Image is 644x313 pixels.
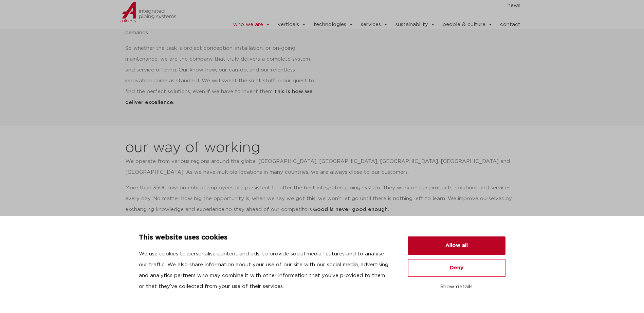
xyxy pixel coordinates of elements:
[361,18,388,32] a: services
[395,18,435,32] a: sustainability
[233,18,270,32] a: who we are
[125,43,314,108] p: So whether the task is project conception, installation, or on-going maintenance, we are the comp...
[313,207,389,212] strong: Good is never good enough.
[125,183,514,215] p: More than 3500 mission critical employees are persistent to offer the best integrated piping syst...
[125,156,514,178] p: We operate from various regions around the globe: [GEOGRAPHIC_DATA], [GEOGRAPHIC_DATA], [GEOGRAPH...
[500,18,520,32] a: contact
[278,18,306,32] a: verticals
[125,89,313,105] strong: This is how we deliver excellence.
[139,232,391,243] p: This website uses cookies
[408,259,505,277] button: Deny
[125,140,260,156] h2: our way of working
[508,0,520,11] a: news
[408,281,505,293] button: Show details
[408,236,505,255] button: Allow all
[314,18,353,32] a: technologies
[443,18,493,32] a: people & culture
[213,0,521,11] nav: Menu
[139,249,391,292] p: We use cookies to personalise content and ads, to provide social media features and to analyse ou...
